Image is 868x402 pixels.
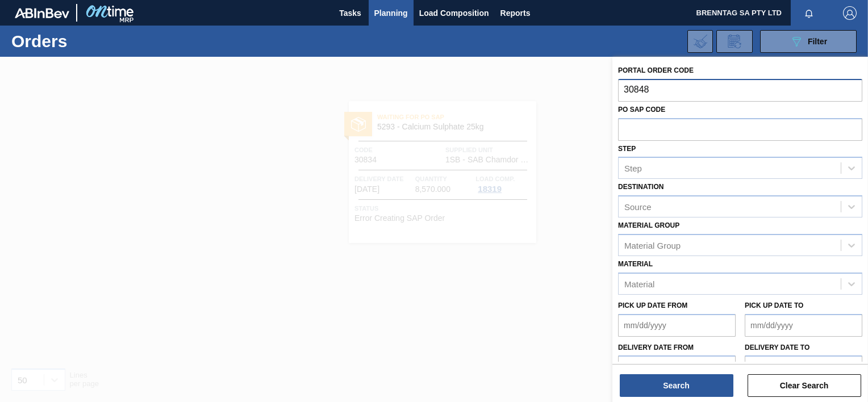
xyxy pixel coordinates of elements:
div: Step [624,164,642,173]
img: TNhmsLtSVTkK8tSr43FrP2fwEKptu5GPRR3wAAAABJRU5ErkJggg== [15,8,69,18]
label: Step [618,145,636,153]
input: mm/dd/yyyy [618,355,736,378]
label: Delivery Date from [618,344,694,351]
input: mm/dd/yyyy [745,355,862,378]
label: Portal Order Code [618,66,694,74]
input: mm/dd/yyyy [745,314,862,337]
span: Tasks [338,6,363,20]
button: Notifications [791,5,827,21]
div: Source [624,202,652,212]
div: Material [624,279,654,288]
label: Material Group [618,221,679,229]
span: Filter [808,37,827,46]
label: Material [618,260,653,268]
input: mm/dd/yyyy [618,314,736,337]
label: Pick up Date from [618,301,687,309]
label: Destination [618,183,663,191]
h1: Orders [11,35,174,48]
img: Logout [843,6,857,20]
label: Pick up Date to [745,301,803,309]
span: Reports [500,6,531,20]
div: Material Group [624,240,681,250]
span: Planning [374,6,408,20]
div: Order Review Request [716,30,753,53]
span: Load Composition [419,6,489,20]
div: Import Order Negotiation [687,30,713,53]
label: PO SAP Code [618,106,665,114]
label: Delivery Date to [745,344,809,351]
button: Filter [760,30,857,53]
